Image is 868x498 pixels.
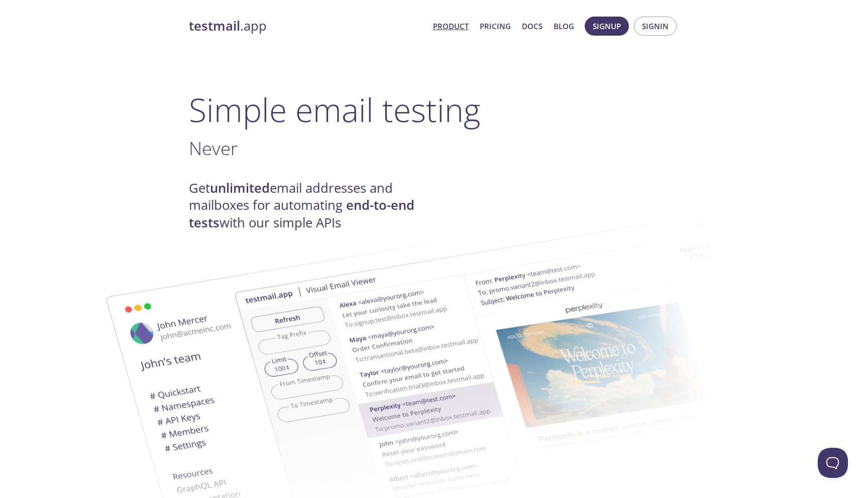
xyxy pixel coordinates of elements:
span: Signin [642,20,669,33]
strong: testmail [189,17,240,35]
button: Signin [634,17,677,36]
span: Signup [593,20,621,33]
span: Never [189,136,238,161]
a: Docs [522,20,542,33]
h4: Get email addresses and mailboxes for automating with our simple APIs [189,180,434,231]
button: Signup [585,17,629,36]
h1: Simple email testing [189,90,679,129]
strong: unlimited [210,179,270,197]
strong: end-to-end tests [189,196,414,231]
a: Blog [554,20,574,33]
a: Product [433,20,469,33]
a: testmail.app [189,18,425,35]
a: Pricing [480,20,511,33]
iframe: Help Scout Beacon - Open [818,448,848,478]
